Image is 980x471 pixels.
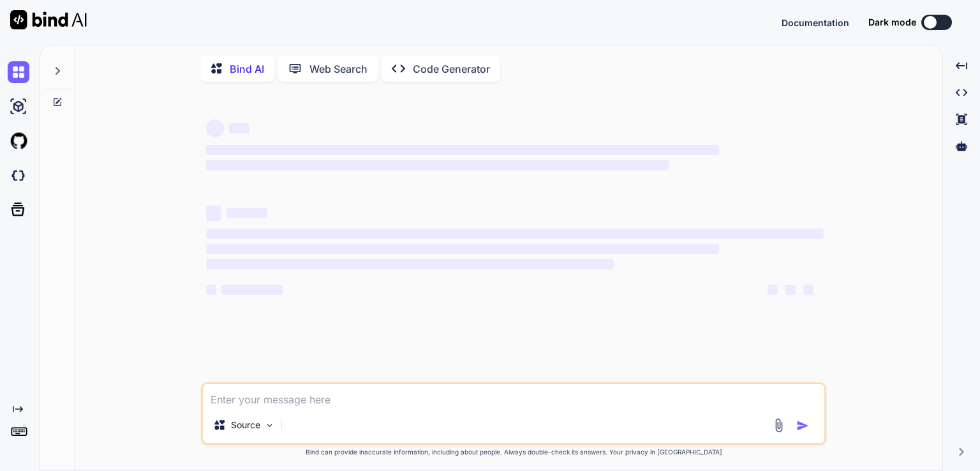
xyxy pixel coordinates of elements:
span: ‌ [206,160,669,170]
span: Dark mode [868,16,916,29]
span: ‌ [803,285,813,295]
span: ‌ [229,123,249,133]
span: ‌ [206,259,614,269]
img: ai-studio [8,96,29,117]
span: ‌ [785,285,796,295]
img: icon [796,419,809,432]
p: Code Generator [413,61,490,77]
img: darkCloudIdeIcon [8,165,29,186]
span: ‌ [221,285,283,295]
span: ‌ [206,228,824,239]
p: Bind AI [230,61,264,77]
p: Web Search [309,61,367,77]
img: chat [8,61,29,83]
p: Source [231,419,260,431]
img: Pick Models [264,420,275,431]
span: Documentation [782,17,849,28]
span: ‌ [206,119,224,137]
span: ‌ [206,206,221,221]
span: ‌ [226,208,267,218]
span: ‌ [768,285,778,295]
p: Bind can provide inaccurate information, including about people. Always double-check its answers.... [201,447,826,457]
button: Documentation [782,16,849,29]
img: attachment [771,418,786,433]
span: ‌ [206,285,216,295]
img: githubLight [8,130,29,152]
span: ‌ [206,244,718,254]
span: ‌ [206,145,718,155]
img: Bind AI [10,10,87,29]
